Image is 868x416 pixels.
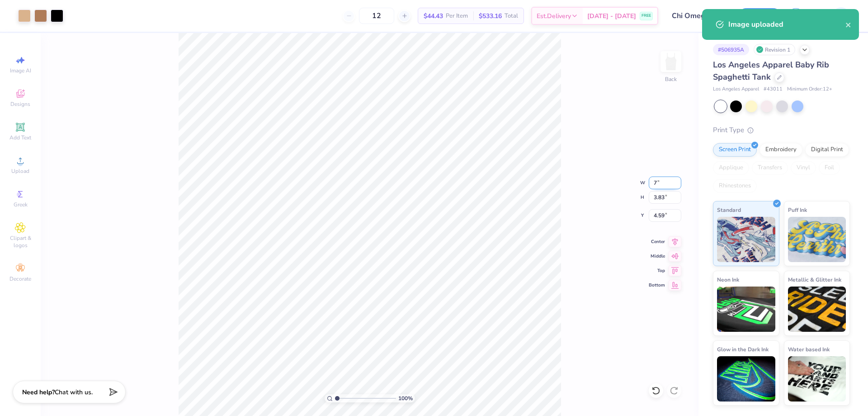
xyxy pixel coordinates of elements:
[642,13,651,19] span: FREE
[713,161,749,175] div: Applique
[754,44,795,55] div: Revision 1
[649,268,665,274] span: Top
[845,19,852,30] button: close
[728,19,845,30] div: Image uploaded
[819,161,840,175] div: Foil
[717,217,775,262] img: Standard
[424,11,443,21] span: $44.43
[713,86,759,93] span: Los Angeles Apparel
[649,253,665,259] span: Middle
[713,59,829,82] span: Los Angeles Apparel Baby Rib Spaghetti Tank
[446,11,468,21] span: Per Item
[55,388,93,397] span: Chat with us.
[788,205,807,215] span: Puff Ink
[662,53,680,71] img: Back
[505,11,518,21] span: Total
[787,86,832,93] span: Minimum Order: 12 +
[717,287,775,332] img: Neon Ink
[9,275,31,282] span: Decorate
[764,86,783,93] span: # 43011
[788,356,846,402] img: Water based Ink
[788,287,846,332] img: Metallic & Glitter Ink
[9,134,31,141] span: Add Text
[791,161,816,175] div: Vinyl
[713,44,749,55] div: # 506935A
[665,75,677,83] div: Back
[752,161,788,175] div: Transfers
[359,8,394,24] input: – –
[717,275,739,284] span: Neon Ink
[649,239,665,245] span: Center
[759,143,802,157] div: Embroidery
[665,7,731,25] input: Untitled Design
[713,143,757,157] div: Screen Print
[587,11,636,21] span: [DATE] - [DATE]
[5,234,36,249] span: Clipart & logos
[713,125,850,135] div: Print Type
[398,394,413,402] span: 100 %
[788,344,830,354] span: Water based Ink
[10,100,30,108] span: Designs
[649,282,665,288] span: Bottom
[22,388,55,397] strong: Need help?
[537,11,571,21] span: Est. Delivery
[11,167,29,175] span: Upload
[717,344,769,354] span: Glow in the Dark Ink
[788,217,846,262] img: Puff Ink
[713,179,757,193] div: Rhinestones
[10,67,31,74] span: Image AI
[14,201,28,208] span: Greek
[717,356,775,402] img: Glow in the Dark Ink
[805,143,849,157] div: Digital Print
[479,11,502,21] span: $533.16
[788,275,841,284] span: Metallic & Glitter Ink
[717,205,741,215] span: Standard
